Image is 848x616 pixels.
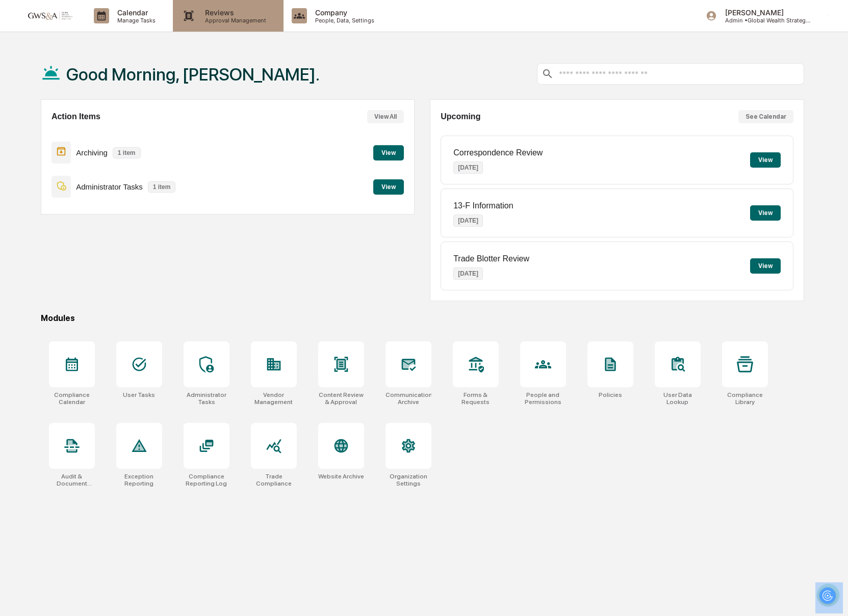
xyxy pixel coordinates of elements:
[520,391,566,406] div: People and Permissions
[35,78,167,88] div: Start new chat
[10,78,29,96] img: 1746055101610-c473b297-6a78-478c-a979-82029cc54cd1
[373,179,404,195] button: View
[373,181,404,191] a: View
[10,129,18,138] div: 🖐️
[52,112,100,121] h2: Action Items
[66,64,320,85] h1: Good Morning, [PERSON_NAME].
[72,172,123,180] a: Powered byPylon
[123,391,155,398] div: User Tasks
[197,17,271,24] p: Approval Management
[717,17,812,24] p: Admin • Global Wealth Strategies Associates
[318,473,364,480] div: Website Archive
[453,267,483,280] p: [DATE]
[70,124,131,143] a: 🗄️Attestations
[655,391,701,406] div: User Data Lookup
[76,148,108,157] p: Archiving
[49,473,95,487] div: Audit & Document Logs
[318,391,364,406] div: Content Review & Approval
[717,8,812,17] p: [PERSON_NAME]
[251,473,297,487] div: Trade Compliance
[738,110,793,123] button: See Calendar
[49,391,95,406] div: Compliance Calendar
[599,391,622,398] div: Policies
[386,473,431,487] div: Organization Settings
[76,182,143,191] p: Administrator Tasks
[453,201,513,210] p: 13-F Information
[453,391,499,406] div: Forms & Requests
[197,8,271,17] p: Reviews
[101,173,123,180] span: Pylon
[35,88,129,96] div: We're available if you need us!
[148,181,176,193] p: 1 item
[815,582,843,610] iframe: Open customer support
[373,147,404,157] a: View
[373,145,404,160] button: View
[251,391,297,406] div: Vendor Management
[109,17,161,24] p: Manage Tasks
[20,128,66,139] span: Preclearance
[113,147,141,158] p: 1 item
[453,148,543,157] p: Correspondence Review
[109,8,161,17] p: Calendar
[750,205,781,221] button: View
[386,391,431,406] div: Communications Archive
[367,110,404,123] button: View All
[116,473,162,487] div: Exception Reporting
[24,11,73,20] img: logo
[10,149,18,157] div: 🔎
[6,144,68,162] a: 🔎Data Lookup
[307,8,379,17] p: Company
[41,313,804,323] div: Modules
[750,258,781,274] button: View
[453,162,483,174] p: [DATE]
[307,17,379,24] p: People, Data, Settings
[184,473,229,487] div: Compliance Reporting Log
[453,254,529,263] p: Trade Blotter Review
[722,391,768,406] div: Compliance Library
[10,21,186,38] p: How can we help?
[453,215,483,227] p: [DATE]
[184,391,229,406] div: Administrator Tasks
[20,148,64,158] span: Data Lookup
[173,81,186,93] button: Start new chat
[84,128,126,139] span: Attestations
[750,152,781,168] button: View
[441,112,480,121] h2: Upcoming
[6,124,70,143] a: 🖐️Preclearance
[74,129,82,138] div: 🗄️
